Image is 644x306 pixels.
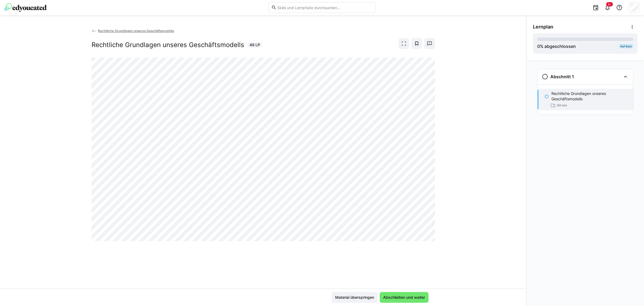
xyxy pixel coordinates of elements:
[382,295,426,300] span: Abschließen und weiter
[537,43,576,49] div: % abgeschlossen
[551,91,629,102] p: Rechtliche Grundlagen unseres Geschäftsmodells
[250,42,260,48] span: 49 LP
[608,3,611,6] span: 9+
[334,295,375,300] span: Material überspringen
[332,292,378,303] button: Material überspringen
[92,41,244,49] h2: Rechtliche Grundlagen unseres Geschäftsmodells
[277,5,373,10] input: Skills und Lernpfade durchsuchen…
[380,292,429,303] button: Abschließen und weiter
[619,44,633,48] div: Auf Kurs
[550,74,574,79] h3: Abschnitt 1
[92,29,174,33] a: Rechtliche Grundlagen unseres Geschäftsmodells
[537,44,540,49] span: 0
[557,103,567,108] span: 49 min
[98,29,174,33] span: Rechtliche Grundlagen unseres Geschäftsmodells
[533,24,553,30] span: Lernplan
